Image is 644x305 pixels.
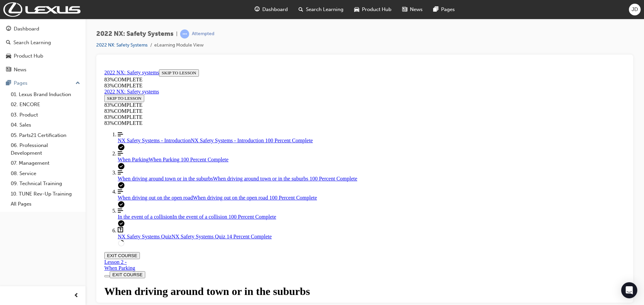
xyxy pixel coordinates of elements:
span: Dashboard [262,6,288,13]
button: Pages [3,77,83,89]
div: 83 % COMPLETE [3,16,524,22]
div: When Parking [3,199,524,205]
span: Product Hub [362,6,391,13]
span: prev-icon [74,292,79,300]
button: SKIP TO LESSON [57,3,97,10]
a: 07. Management [8,158,83,168]
a: 09. Technical Training [8,178,83,189]
span: | [176,30,177,38]
a: news-iconNews [397,3,428,16]
div: Pages [14,79,28,87]
a: 03. Product [8,110,83,120]
div: Open Intercom Messenger [621,282,637,298]
img: Trak [3,2,80,17]
span: News [410,6,423,13]
a: Product Hub [3,50,83,62]
li: eLearning Module View [154,42,204,49]
a: 02. ENCORE [8,99,83,110]
span: guage-icon [6,26,11,32]
div: Attempted [192,31,214,37]
span: pages-icon [6,80,11,86]
span: Search Learning [306,6,343,13]
span: guage-icon [255,5,260,14]
span: car-icon [354,5,359,14]
a: 01. Lexus Brand Induction [8,89,83,100]
a: 05. Parts21 Certification [8,130,83,141]
span: learningRecordVerb_ATTEMPT-icon [180,29,189,39]
div: 83 % COMPLETE [3,54,524,60]
div: 83 % COMPLETE [3,10,524,16]
div: 83 % COMPLETE [3,35,97,42]
section: Course Overview [3,3,524,180]
span: 2022 NX: Safety Systems [96,30,173,38]
div: Product Hub [14,52,43,60]
a: Dashboard [3,23,83,35]
button: EXIT COURSE [3,185,38,193]
div: 83 % COMPLETE [3,48,524,54]
span: Pages [441,6,455,13]
div: Dashboard [14,25,39,33]
a: guage-iconDashboard [249,3,293,16]
span: JD [632,6,638,13]
span: search-icon [299,5,303,14]
a: search-iconSearch Learning [293,3,349,16]
div: Search Learning [13,39,51,47]
span: search-icon [6,40,11,46]
a: Search Learning [3,36,83,49]
a: 2022 NX: Safety systems [3,22,57,28]
button: DashboardSearch LearningProduct HubNews [3,21,83,77]
div: Lesson 2 - [3,193,524,205]
a: 10. TUNE Rev-Up Training [8,189,83,199]
nav: Course Outline [3,65,524,180]
a: 04. Sales [8,120,83,130]
a: All Pages [8,199,83,209]
a: 06. Professional Development [8,140,83,158]
span: news-icon [402,5,407,14]
button: SKIP TO LESSON [3,28,43,35]
a: 2022 NX: Safety systems [3,3,57,9]
a: Lesson 2 - When Parking [3,193,524,205]
div: 83 % COMPLETE [3,42,97,48]
div: News [14,66,26,74]
span: up-icon [75,79,80,88]
span: news-icon [6,67,11,73]
a: 2022 NX: Safety Systems [96,42,148,48]
a: pages-iconPages [428,3,460,16]
span: car-icon [6,53,11,59]
span: pages-icon [433,5,438,14]
section: Course Information [3,22,97,48]
a: 08. Service [8,168,83,179]
button: Toggle Course Overview [3,209,8,211]
a: News [3,64,83,76]
h1: When driving around town or in the suburbs [3,219,524,231]
a: car-iconProduct Hub [349,3,397,16]
button: JD [629,4,641,15]
section: Course Information [3,3,524,22]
